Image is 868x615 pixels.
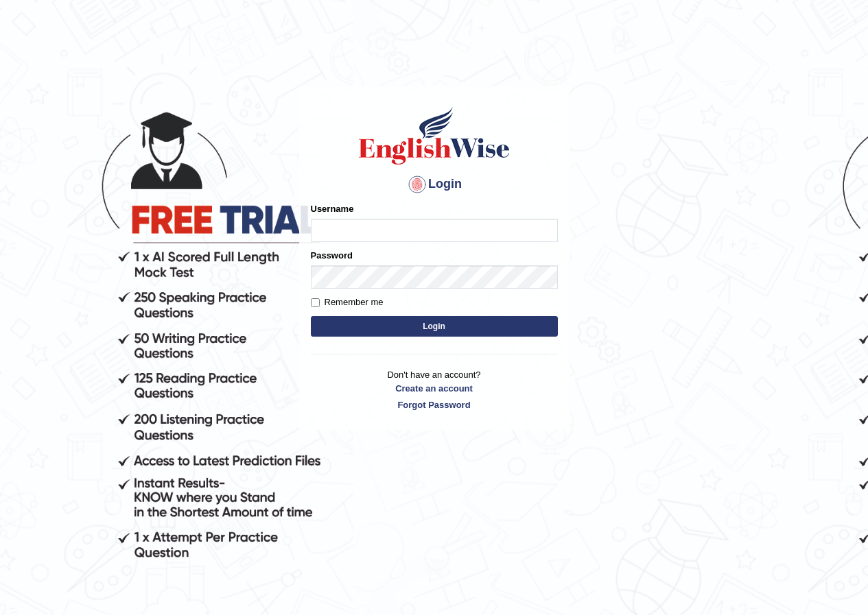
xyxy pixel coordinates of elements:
[356,105,513,167] img: Logo of English Wise sign in for intelligent practice with AI
[311,368,558,411] p: Don't have an account?
[311,316,558,337] button: Login
[311,202,354,215] label: Username
[311,382,558,395] a: Create an account
[311,296,384,309] label: Remember me
[311,398,558,411] a: Forgot Password
[311,249,353,262] label: Password
[311,173,558,195] h4: Login
[311,298,320,307] input: Remember me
